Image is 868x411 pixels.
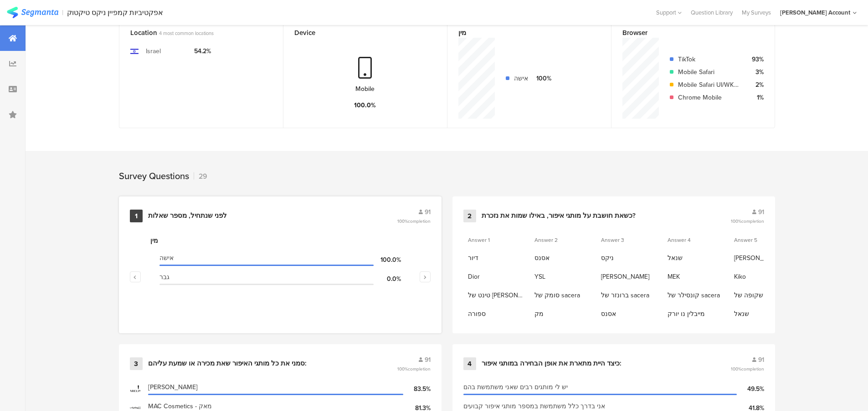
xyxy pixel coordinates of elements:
div: 49.5% [737,384,764,394]
a: My Surveys [737,8,776,17]
div: מין [458,28,585,38]
span: YSL [534,272,592,281]
span: 100% [731,218,764,225]
div: Mobile Safari [678,67,740,77]
span: סומק של sacera [534,291,592,300]
span: 91 [425,207,431,217]
div: TikTok [678,55,740,64]
div: 100% [535,74,551,83]
div: 0.0% [374,274,401,284]
div: Survey Questions [119,169,189,183]
span: MEK [668,272,725,281]
div: Browser [622,28,749,38]
span: 100% [397,366,431,372]
span: 91 [425,355,431,365]
div: מין [150,236,410,246]
div: Mobile [355,84,375,94]
span: completion [408,366,431,372]
div: 93% [748,55,764,64]
div: אפקטיביות קמפיין ניקס טיקטוק [67,8,163,17]
span: שנאל [668,253,725,263]
div: Chrome Mobile [678,93,740,102]
div: Mobile Safari UI/WKWebView [678,80,740,90]
span: שנאל [734,309,791,319]
section: Answer 4 [668,236,709,244]
section: Answer 5 [734,236,775,244]
span: 91 [758,207,764,217]
span: Kiko [734,272,791,281]
div: | [62,7,63,18]
section: Answer 1 [468,236,509,244]
span: אני בדרך כלל משתמשת במספר מותגי איפור קבועים [463,401,605,411]
span: יש לי מותגים רבים שאני משתמשת בהם [463,382,568,392]
span: ספורה [468,309,525,319]
div: 83.5% [403,384,431,394]
div: 4 [463,357,476,370]
span: מייבלין נו יורק [668,309,725,319]
div: 1% [748,93,764,102]
div: 2 [463,210,476,222]
span: completion [408,218,431,225]
span: ברונזר של sacera [601,291,658,300]
a: Question Library [686,8,737,17]
span: 91 [758,355,764,365]
span: מק [534,309,592,319]
div: 2% [748,80,764,90]
div: 3% [748,67,764,77]
div: כשאת חושבת על מותגי איפור, באילו שמות את נזכרת? [482,211,636,221]
span: אסנס [534,253,592,263]
img: d3718dnoaommpf.cloudfront.net%2Fitem%2F89b5cd51a86c19cb4562.jpg [130,383,141,394]
span: completion [741,366,764,372]
div: Location [130,28,257,38]
section: Answer 2 [534,236,575,244]
div: 3 [130,357,143,370]
span: Dior [468,272,525,281]
span: דיור [468,253,525,263]
div: Support [656,5,682,20]
div: 100.0% [354,100,376,110]
div: אישה [514,74,528,83]
span: 4 most common locations [159,30,214,37]
span: 100% [397,218,431,225]
div: כיצד היית מתארת את אופן הבחירה במותגי איפור: [482,359,621,368]
span: [PERSON_NAME] [148,382,198,392]
div: 1 [130,210,143,222]
div: סמני את כל מותגי האיפור שאת מכירה או שמעת עליהם: [148,359,307,368]
span: קונסילר של sacera [668,291,725,300]
span: גבר [159,272,169,282]
span: מסקרה שקופה של sacera [734,291,791,300]
span: אסנס [601,309,658,319]
span: [PERSON_NAME] [601,272,658,281]
span: [PERSON_NAME] [734,253,791,263]
section: Answer 3 [601,236,642,244]
div: 54.2% [194,46,211,56]
span: ניקס [601,253,658,263]
span: אישה [159,253,174,263]
span: טינט של [PERSON_NAME] [468,291,525,300]
div: 100.0% [374,255,401,265]
img: segmanta logo [7,7,58,18]
span: MAC Cosmetics - מאק [148,401,212,411]
span: 100% [731,366,764,372]
div: Israel [146,46,161,56]
div: Device [294,28,421,38]
span: completion [741,218,764,225]
div: 29 [194,171,207,181]
div: [PERSON_NAME] Account [780,8,850,17]
div: לפני שנתחיל, מספר שאלות [148,211,227,221]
